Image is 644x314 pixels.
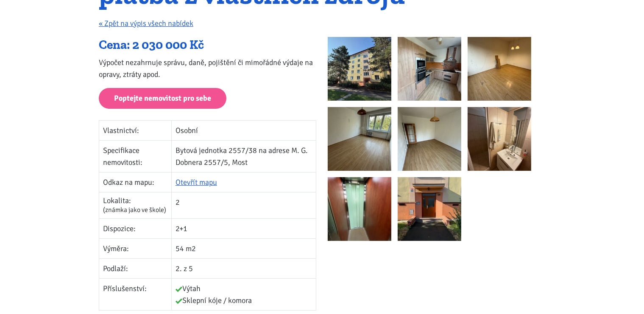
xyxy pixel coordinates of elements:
td: 2+1 [171,219,316,239]
a: Poptejte nemovitost pro sebe [99,88,226,109]
a: « Zpět na výpis všech nabídek [99,19,193,28]
span: (známka jako ve škole) [103,206,166,214]
td: Specifikace nemovitosti: [99,140,172,172]
p: Výpočet nezahrnuje správu, daně, pojištění či mimořádné výdaje na opravy, ztráty apod. [99,57,316,80]
td: 2 [171,192,316,218]
td: Výměra: [99,239,172,259]
td: Dispozice: [99,219,172,239]
td: 54 m2 [171,239,316,259]
td: Bytová jednotka 2557/38 na adrese M. G. Dobnera 2557/5, Most [171,140,316,172]
div: Cena: 2 030 000 Kč [99,37,316,53]
td: Výtah Sklepní kóje / komora [171,279,316,311]
td: Podlaží: [99,259,172,279]
td: Vlastnictví: [99,120,172,140]
td: Odkaz na mapu: [99,172,172,192]
td: Lokalita: [99,192,172,218]
td: 2. z 5 [171,259,316,279]
td: Příslušenství: [99,279,172,311]
td: Osobní [171,120,316,140]
a: Otevřít mapu [176,178,217,187]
